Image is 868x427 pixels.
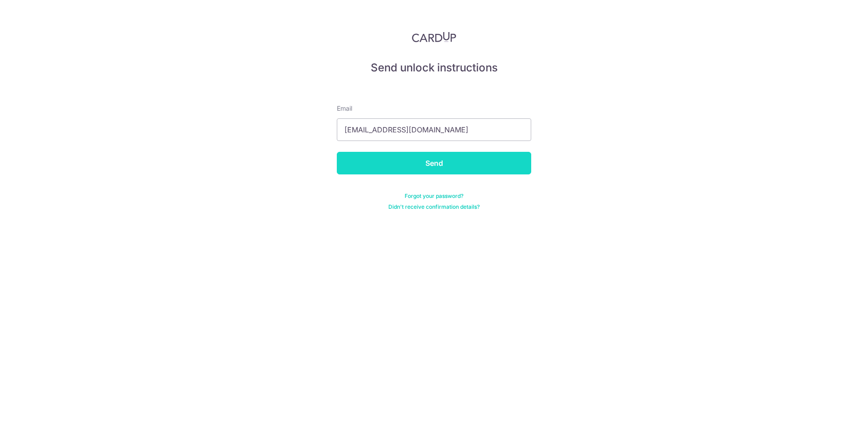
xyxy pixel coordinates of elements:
[337,152,531,174] input: Send
[412,32,456,42] img: CardUp Logo
[337,104,352,112] span: translation missing: en.devise.label.Email
[388,203,480,211] a: Didn't receive confirmation details?
[405,192,463,200] a: Forgot your password?
[337,118,531,141] input: Enter your Email
[337,61,531,75] h5: Send unlock instructions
